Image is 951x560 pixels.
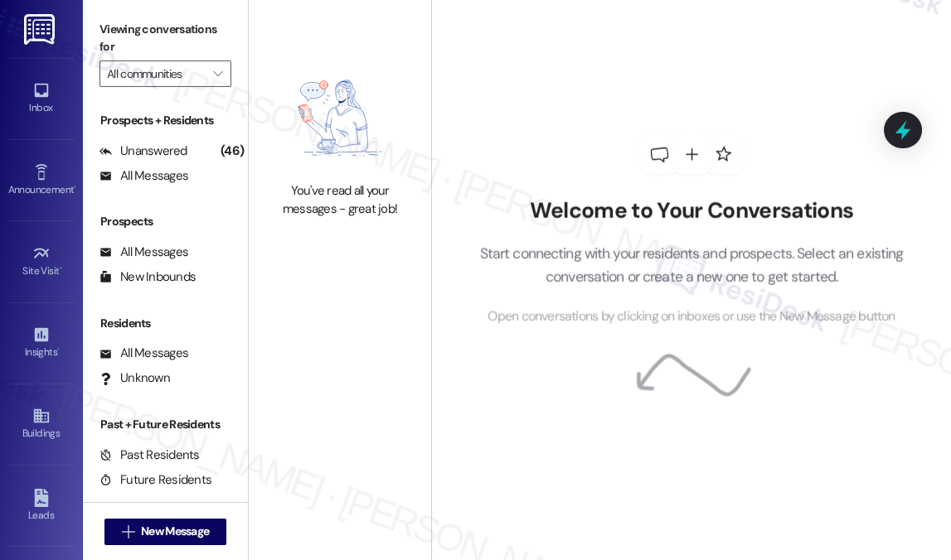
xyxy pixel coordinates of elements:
div: Past Residents [99,447,200,464]
div: Unanswered [99,142,187,160]
span: • [74,181,76,193]
i:  [122,525,134,538]
div: Residents [83,315,248,332]
div: (46) [216,138,248,164]
a: Insights • [8,321,75,365]
button: New Message [104,519,227,545]
input: All communities [107,60,205,87]
img: empty-state [267,62,413,174]
span: • [57,344,60,355]
div: Prospects [83,213,248,230]
label: Viewing conversations for [99,17,231,60]
div: All Messages [99,345,188,362]
div: Future Residents [99,471,211,489]
div: Past + Future Residents [83,416,248,433]
div: Prospects + Residents [83,112,248,129]
h2: Welcome to Your Conversations [454,198,929,224]
div: All Messages [99,244,188,261]
a: Buildings [8,402,75,447]
img: ResiDesk Logo [24,14,58,45]
div: Unknown [99,369,170,387]
i:  [213,67,222,80]
div: All Messages [99,167,188,185]
div: New Inbounds [99,268,196,286]
a: Inbox [8,76,75,121]
p: Start connecting with your residents and prospects. Select an existing conversation or create a n... [454,242,929,289]
span: New Message [141,523,209,540]
div: You've read all your messages - great job! [267,182,413,218]
a: Leads [8,484,75,529]
span: Open conversations by clicking on inboxes or use the New Message button [488,307,895,327]
a: Site Visit • [8,239,75,284]
span: • [60,263,62,274]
